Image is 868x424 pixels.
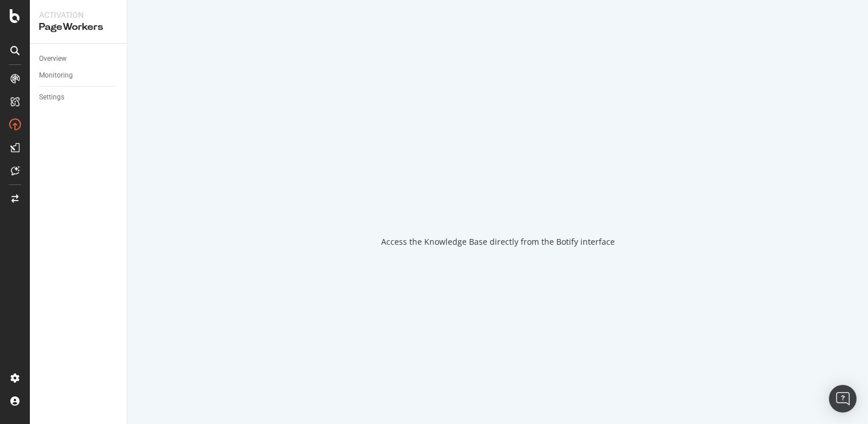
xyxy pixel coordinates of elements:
[39,9,118,21] div: Activation
[456,176,539,218] div: animation
[39,91,64,103] div: Settings
[381,236,615,248] div: Access the Knowledge Base directly from the Botify interface
[829,385,857,413] div: Open Intercom Messenger
[39,70,119,82] a: Monitoring
[39,91,119,103] a: Settings
[39,70,73,82] div: Monitoring
[39,53,119,65] a: Overview
[39,21,118,34] div: PageWorkers
[39,53,67,65] div: Overview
